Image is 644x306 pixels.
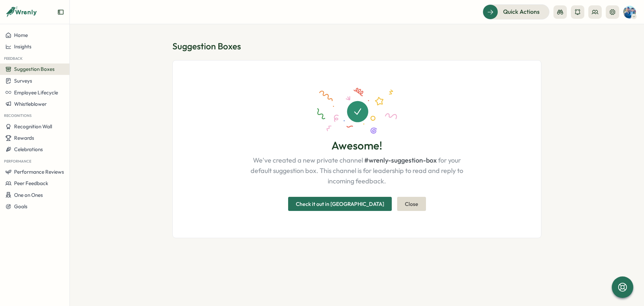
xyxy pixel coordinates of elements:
span: Home [14,32,28,38]
span: Recognition Wall [14,123,52,130]
button: Check it out in [GEOGRAPHIC_DATA] [288,197,392,211]
p: Awesome! [244,139,470,152]
span: Rewards [14,135,34,141]
span: #wrenly-suggestion-box [364,156,437,164]
span: Surveys [14,78,32,84]
span: Whistleblower [14,101,47,107]
span: One on Ones [14,192,43,198]
span: Insights [14,43,32,50]
span: Employee Lifecycle [14,89,58,96]
span: Close [405,197,418,211]
span: Peer Feedback [14,180,48,186]
p: We've created a new private channel for your default suggestion box. This channel is for leadersh... [244,155,470,186]
span: Quick Actions [503,7,540,16]
img: Benjamin [623,6,636,18]
button: Quick Actions [483,4,549,19]
button: Expand sidebar [57,9,64,15]
span: Suggestion Boxes [14,66,55,72]
h1: Suggestion Boxes [172,40,541,52]
span: Check it out in [GEOGRAPHIC_DATA] [296,197,384,211]
button: Close [397,197,426,211]
span: Goals [14,203,28,210]
span: Performance Reviews [14,169,64,175]
span: Celebrations [14,146,43,152]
